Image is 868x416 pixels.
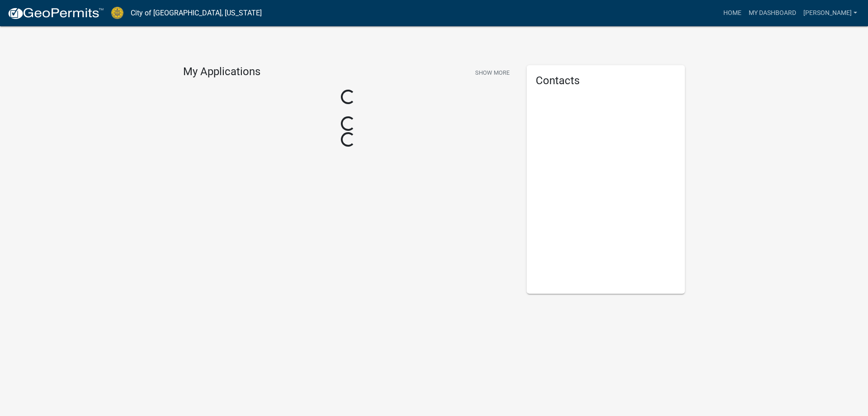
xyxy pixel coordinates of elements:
[472,65,513,80] button: Show More
[800,5,861,22] a: [PERSON_NAME]
[131,5,262,21] a: City of [GEOGRAPHIC_DATA], [US_STATE]
[745,5,800,22] a: My Dashboard
[111,7,123,19] img: City of Jeffersonville, Indiana
[183,65,260,79] h4: My Applications
[536,74,676,87] h5: Contacts
[720,5,745,22] a: Home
